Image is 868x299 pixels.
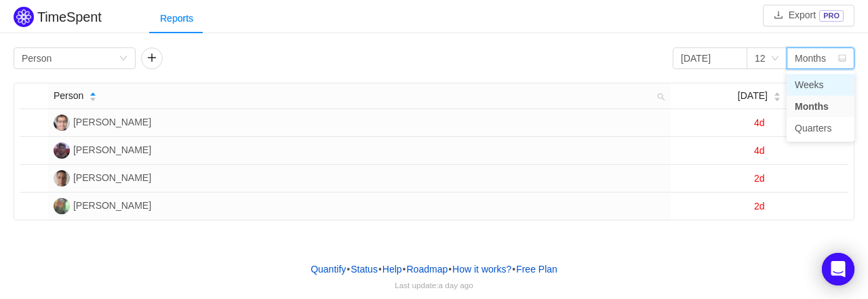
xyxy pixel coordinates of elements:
[406,259,449,279] a: Roadmap
[754,201,765,212] span: 2d
[822,253,854,285] div: Open Intercom Messenger
[22,48,52,68] div: Person
[89,90,97,100] div: Sort
[119,54,127,64] i: icon: down
[773,90,781,100] div: Sort
[515,259,558,279] button: Free Plan
[754,145,765,156] span: 4d
[73,144,151,155] span: [PERSON_NAME]
[378,264,382,275] span: •
[738,89,768,103] span: [DATE]
[90,96,97,100] i: icon: caret-down
[452,259,512,279] button: How it works?
[54,115,70,131] img: CE
[755,48,766,68] div: 12
[787,74,854,96] li: Weeks
[787,96,854,117] li: Months
[54,198,70,214] img: MF
[141,47,163,69] button: icon: plus
[673,47,747,69] input: Start date
[773,96,781,100] i: icon: caret-down
[403,264,406,275] span: •
[382,259,403,279] a: Help
[54,142,70,159] img: DN
[54,170,70,186] img: MP
[512,264,515,275] span: •
[149,3,204,34] div: Reports
[763,5,854,26] button: icon: downloadExportPRO
[73,117,151,127] span: [PERSON_NAME]
[754,173,765,184] span: 2d
[438,281,473,290] span: a day ago
[838,54,846,64] i: icon: calendar
[347,264,350,275] span: •
[652,83,671,108] i: icon: search
[310,259,347,279] a: Quantify
[787,117,854,139] li: Quarters
[773,91,781,95] i: icon: caret-up
[37,9,102,24] h2: TimeSpent
[54,89,83,103] span: Person
[73,172,151,183] span: [PERSON_NAME]
[395,281,473,290] span: Last update:
[350,259,378,279] a: Status
[448,264,452,275] span: •
[754,117,765,128] span: 4d
[73,200,151,211] span: [PERSON_NAME]
[14,7,34,27] img: Quantify logo
[795,48,826,68] div: Months
[90,91,97,95] i: icon: caret-up
[771,54,779,64] i: icon: down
